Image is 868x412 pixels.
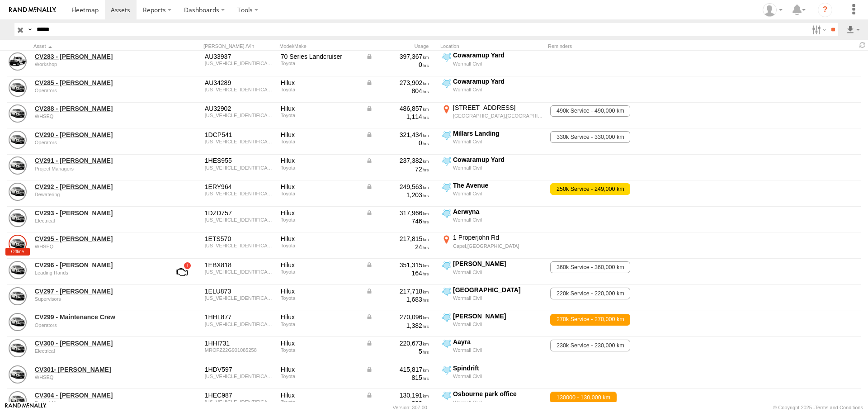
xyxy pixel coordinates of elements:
div: 70 Series Landcruiser [281,52,359,61]
div: 1HES955 [205,156,274,165]
div: Data from Vehicle CANbus [366,391,429,399]
a: Terms and Conditions [815,405,863,410]
div: Hilux [281,261,359,269]
label: Search Filter Options [808,23,828,36]
div: 1HEC987 [205,391,274,399]
div: Toyota [281,191,359,196]
a: View Asset Details [9,391,27,409]
div: JTELV71J100026195 [205,61,274,66]
label: Click to View Current Location [440,181,544,206]
div: 1,114 [366,113,429,121]
div: 804 [366,87,429,95]
a: View Asset Details [9,339,27,357]
div: Hilux [281,391,359,399]
div: Hilux [281,183,359,191]
a: CV292 - [PERSON_NAME] [35,183,159,191]
div: Version: 307.00 [393,405,427,410]
div: Wormall Civil [453,61,543,67]
div: Hilux [281,235,359,243]
div: 746 [366,217,429,225]
div: Capel,[GEOGRAPHIC_DATA] [453,243,543,249]
div: Toyota [281,217,359,223]
div: Hilux [281,79,359,87]
span: 250k Service - 249,000 km [550,183,630,195]
div: [GEOGRAPHIC_DATA] [453,286,543,294]
a: View Asset Details [9,209,27,227]
div: [PERSON_NAME] [453,312,543,320]
div: Wormall Civil [453,399,543,406]
div: Wormall Civil [453,190,543,197]
div: 1,382 [366,322,429,330]
div: AU34289 [205,79,274,87]
a: View Asset Details [9,79,27,97]
label: Search Query [26,23,33,36]
a: CV297 - [PERSON_NAME] [35,287,159,295]
div: 1,683 [366,295,429,303]
label: Click to View Current Location [440,77,544,102]
div: Toyota [281,113,359,118]
div: undefined [35,88,159,93]
div: Wormall Civil [453,295,543,301]
div: Toyota [281,139,359,144]
div: MR0FZ29G001633296 [205,113,274,118]
div: Toyota [281,87,359,92]
a: CV296 - [PERSON_NAME] [35,261,159,269]
div: 217,815 [366,235,429,243]
div: Hilux [281,339,359,347]
div: Wormall Civil [453,373,543,379]
div: Wormall Civil [453,321,543,327]
div: 24 [366,243,429,251]
div: Wormall Civil [453,138,543,145]
span: 230k Service - 230,000 km [550,340,630,351]
div: The Avenue [453,181,543,189]
a: CV290 - [PERSON_NAME] [35,131,159,139]
div: © Copyright 2025 - [773,405,863,410]
div: Click to Sort [33,43,160,49]
label: Export results as... [845,23,861,36]
div: undefined [35,270,159,275]
a: View Asset Details [9,52,27,71]
div: undefined [35,374,159,380]
a: View Asset Details [9,313,27,331]
span: 130000 - 130,000 km [550,392,616,403]
a: CV300 - [PERSON_NAME] [35,339,159,347]
div: Hilux [281,365,359,374]
div: MROFZ22G901085258 [205,347,274,353]
div: Spindrift [453,364,543,372]
img: rand-logo.svg [9,7,56,13]
div: 1ETS570 [205,235,274,243]
div: 1HHL877 [205,313,274,321]
i: ? [818,3,832,17]
div: MR0FZ22G901182296 [205,217,274,223]
div: 1 Properjohn Rd [453,233,543,242]
div: Wormall Civil [453,269,543,275]
div: MR0ZF22G301082484 [205,295,274,301]
div: Data from Vehicle CANbus [366,313,429,321]
div: Toyota [281,61,359,66]
div: 1DCP541 [205,131,274,139]
div: undefined [35,348,159,354]
div: Data from Vehicle CANbus [366,131,429,139]
label: Click to View Current Location [440,286,544,310]
a: View Asset Details [9,365,27,384]
div: undefined [35,322,159,328]
div: undefined [35,62,159,67]
div: Usage [364,43,437,49]
div: MR0FZ22G201089040 [205,191,274,196]
a: CV299 - Maintenance Crew [35,313,159,321]
a: View Asset Details [9,104,27,123]
div: Hilux [281,156,359,165]
div: [STREET_ADDRESS] [453,104,543,112]
div: Toyota [281,347,359,353]
div: undefined [35,114,159,119]
div: Hilux [281,313,359,321]
div: 889 [366,399,429,407]
div: Toyota [281,374,359,379]
label: Click to View Current Location [440,104,544,128]
div: 1ELU873 [205,287,274,295]
div: Data from Vehicle CANbus [366,209,429,217]
div: Location [440,43,544,49]
div: undefined [35,192,159,197]
span: Refresh [857,41,868,49]
div: Hilux [281,131,359,139]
